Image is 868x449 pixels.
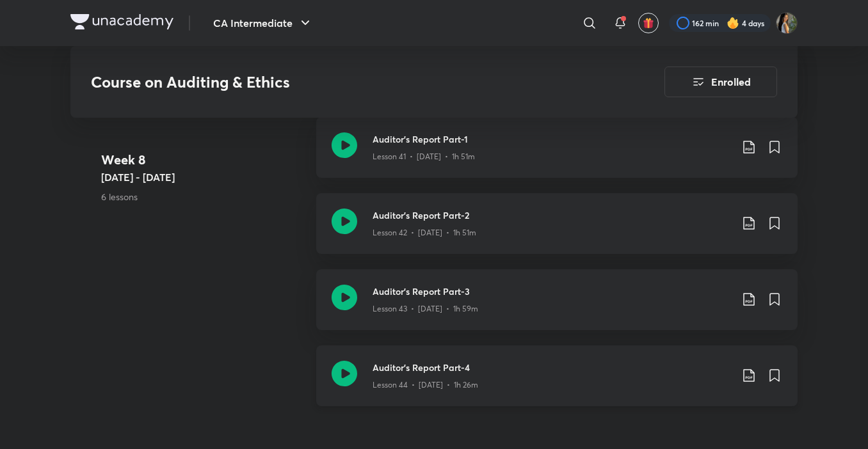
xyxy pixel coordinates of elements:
p: 6 lessons [101,190,306,203]
h3: Course on Auditing & Ethics [91,73,592,91]
p: Lesson 43 • [DATE] • 1h 59m [373,303,478,315]
h4: Week 8 [101,150,306,169]
h3: Auditor's Report Part-3 [373,285,731,298]
p: Lesson 42 • [DATE] • 1h 51m [373,227,476,239]
a: Auditor's Report Part-1Lesson 41 • [DATE] • 1h 51m [316,117,798,193]
a: Company Logo [70,14,173,33]
a: Auditor's Report Part-2Lesson 42 • [DATE] • 1h 51m [316,193,798,269]
a: Auditor's Report Part-4Lesson 44 • [DATE] • 1h 26m [316,345,798,421]
h5: [DATE] - [DATE] [101,169,306,185]
button: avatar [638,13,659,33]
img: streak [727,17,739,29]
img: Company Logo [70,14,173,29]
h3: Auditor's Report Part-1 [373,132,731,146]
a: Auditor's Report Part-3Lesson 43 • [DATE] • 1h 59m [316,269,798,345]
img: avatar [643,17,654,29]
button: Enrolled [664,67,777,97]
p: Lesson 44 • [DATE] • 1h 26m [373,379,478,391]
p: Lesson 41 • [DATE] • 1h 51m [373,151,475,162]
button: CA Intermediate [205,10,321,36]
h3: Auditor's Report Part-4 [373,361,731,374]
h3: Auditor's Report Part-2 [373,209,731,222]
img: Bhumika [776,12,798,34]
